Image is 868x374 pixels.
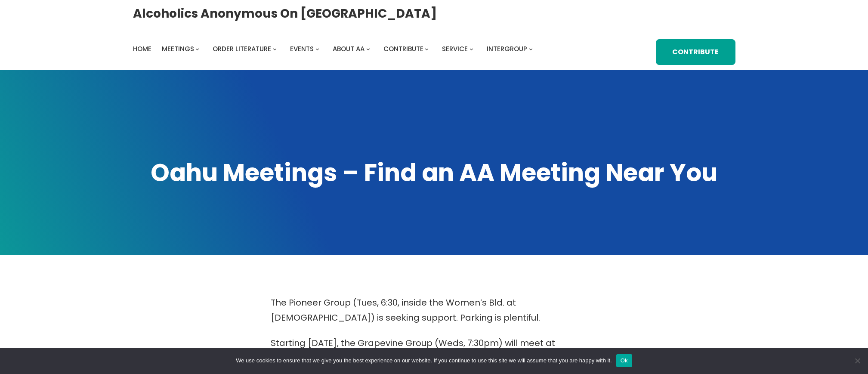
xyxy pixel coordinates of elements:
[656,39,735,65] a: Contribute
[133,43,536,55] nav: Intergroup
[213,44,271,53] span: Order Literature
[487,44,527,53] span: Intergroup
[195,47,199,51] button: Meetings submenu
[470,47,473,51] button: Service submenu
[529,47,533,51] button: Intergroup submenu
[616,354,632,367] button: Ok
[162,44,194,53] span: Meetings
[133,157,735,189] h1: Oahu Meetings – Find an AA Meeting Near You
[853,356,862,365] span: No
[315,47,319,51] button: Events submenu
[383,43,423,55] a: Contribute
[425,47,429,51] button: Contribute submenu
[133,3,437,24] a: Alcoholics Anonymous on [GEOGRAPHIC_DATA]
[236,356,612,365] span: We use cookies to ensure that we give you the best experience on our website. If you continue to ...
[442,43,468,55] a: Service
[133,44,151,53] span: Home
[162,43,194,55] a: Meetings
[133,43,151,55] a: Home
[366,47,370,51] button: About AA submenu
[290,43,314,55] a: Events
[271,295,598,325] p: The Pioneer Group (Tues, 6:30, inside the Women’s Bld. at [DEMOGRAPHIC_DATA]) is seeking support....
[442,44,468,53] span: Service
[333,43,364,55] a: About AA
[333,44,364,53] span: About AA
[273,47,277,51] button: Order Literature submenu
[290,44,314,53] span: Events
[383,44,423,53] span: Contribute
[487,43,527,55] a: Intergroup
